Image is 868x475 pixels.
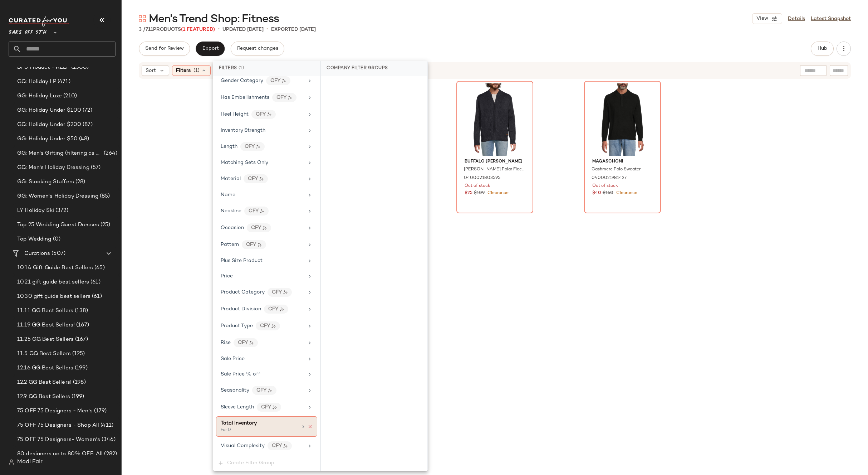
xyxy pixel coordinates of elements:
span: (282) [103,450,117,458]
span: Product Division [221,306,261,312]
span: GG: Men's Holiday Dressing [17,164,89,172]
span: (179) [93,407,107,415]
img: ai.DGldD1NL.svg [273,405,277,409]
div: Products [139,26,215,33]
span: Clearance [486,191,509,195]
img: 0400021803595_NAVYMIX [459,83,531,156]
span: LY Holiday Ski [17,207,54,215]
span: 75 OFF 75 Designers - Shop All [17,421,99,430]
img: ai.DGldD1NL.svg [283,290,288,295]
span: 75 OFF 75 Designers- Women's [17,436,100,444]
span: Total Inventory [221,421,257,426]
img: svg%3e [139,15,146,22]
span: (346) [100,436,116,444]
span: (471) [56,78,70,86]
div: CFY [247,223,271,232]
div: Filters [213,61,320,76]
span: 11.25 GG Best Sellers [17,335,74,344]
span: GG: Holiday Under $100 [17,106,81,115]
span: 10.21 gift guide best sellers [17,278,89,286]
span: (1 Featured) [181,27,215,32]
span: (167) [74,335,88,344]
span: (125) [71,350,85,358]
span: 75 OFF 75 Designers - Men's [17,407,93,415]
span: (1) [193,67,200,74]
span: GG: Holiday LP [17,78,56,86]
div: CFY [244,207,269,215]
span: Send for Review [145,46,184,52]
span: (372) [54,207,68,215]
span: (65) [93,264,105,272]
img: ai.DGldD1NL.svg [268,388,272,393]
div: For 0 [221,427,292,433]
span: Sleeve Length [221,404,254,410]
span: GG: Holiday Luxe [17,92,62,100]
span: Hub [817,46,827,52]
div: CFY [251,110,276,119]
span: 80 designers up to 80% OFF: All [17,450,103,458]
span: (210) [62,92,77,100]
span: Visual Complexity [221,443,265,449]
span: Occasion [221,225,244,231]
div: CFY [264,305,288,314]
span: (0) [52,235,60,243]
span: GG: Men's Gifting (filtering as women's) [17,149,102,157]
span: Matching Sets Only [221,160,268,165]
div: Company Filter Groups [321,61,394,76]
span: 10.30 gift guide best sellers [17,292,90,301]
span: DFS Product - KEEP [17,63,70,72]
span: Heel Height [221,112,249,117]
span: Sale Price % off [221,372,260,377]
span: Curations [24,249,50,258]
button: Send for Review [139,42,190,56]
span: Name [221,192,235,198]
span: (198) [72,378,86,387]
span: Length [221,144,237,149]
div: CFY [240,142,265,151]
span: View [756,16,768,21]
img: ai.DGldD1NL.svg [249,341,254,345]
span: GG: Women's Holiday Dressing [17,192,98,200]
span: Seasonality [221,388,249,393]
span: Request changes [237,46,278,52]
div: CFY [268,441,292,450]
div: CFY [256,321,280,330]
span: $109 [474,190,485,197]
div: CFY [244,174,268,183]
span: $160 [603,190,613,197]
img: ai.DGldD1NL.svg [288,96,292,100]
span: (85) [98,192,110,200]
span: (48) [78,135,89,143]
img: ai.DGldD1NL.svg [259,177,264,181]
img: ai.DGldD1NL.svg [256,145,260,149]
span: (507) [50,249,65,258]
span: Top 25 Wedding Guest Dresses [17,221,99,229]
span: 11.5 GG Best Sellers [17,350,71,358]
div: CFY [252,386,276,395]
span: (199) [70,393,84,401]
button: View [752,13,782,24]
span: Clearance [615,191,637,195]
span: Saks OFF 5TH [9,24,46,37]
span: Gender Category [221,78,263,83]
span: Madi Fair [17,458,43,466]
span: Has Embellishments [221,95,269,100]
img: svg%3e [9,459,14,465]
span: 711 [146,27,153,32]
img: ai.DGldD1NL.svg [271,324,276,328]
span: (1300) [70,63,89,72]
span: Pattern [221,242,239,247]
span: (87) [81,121,93,129]
span: (28) [74,178,85,186]
span: 12.9 GG Best Sellers [17,393,70,401]
span: 3 / [139,27,146,32]
img: ai.DGldD1NL.svg [267,112,271,117]
span: (1) [239,65,244,72]
span: • [266,25,268,34]
span: • [218,25,220,34]
span: GG: Holiday Under $200 [17,121,81,129]
span: GG: Stocking Stuffers [17,178,74,186]
span: 11.11 GG Best Sellers [17,307,73,315]
img: ai.DGldD1NL.svg [282,79,286,83]
div: CFY [242,240,266,249]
